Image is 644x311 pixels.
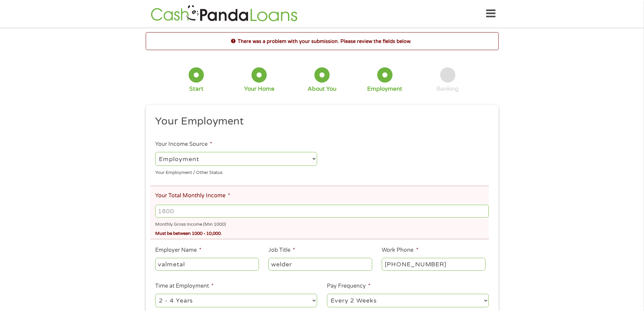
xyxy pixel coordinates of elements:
[268,258,372,271] input: Cashier
[268,247,295,254] label: Job Title
[155,247,201,254] label: Employer Name
[155,219,488,228] div: Monthly Gross Income (Min 1000)
[155,205,488,218] input: 1800
[189,85,204,93] div: Start
[155,167,317,176] div: Your Employment / Other Status
[155,141,212,148] label: Your Income Source
[149,4,300,23] img: GetLoanNow Logo
[244,85,275,93] div: Your Home
[367,85,402,93] div: Employment
[155,228,488,237] div: Must be between 1000 - 10,000.
[146,38,498,45] h2: There was a problem with your submission. Please review the fields below.
[382,258,485,271] input: (231) 754-4010
[308,85,336,93] div: About You
[155,115,484,128] h2: Your Employment
[327,283,371,290] label: Pay Frequency
[155,283,214,290] label: Time at Employment
[382,247,418,254] label: Work Phone
[155,192,230,199] label: Your Total Monthly Income
[155,258,259,271] input: Walmart
[436,85,459,93] div: Banking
